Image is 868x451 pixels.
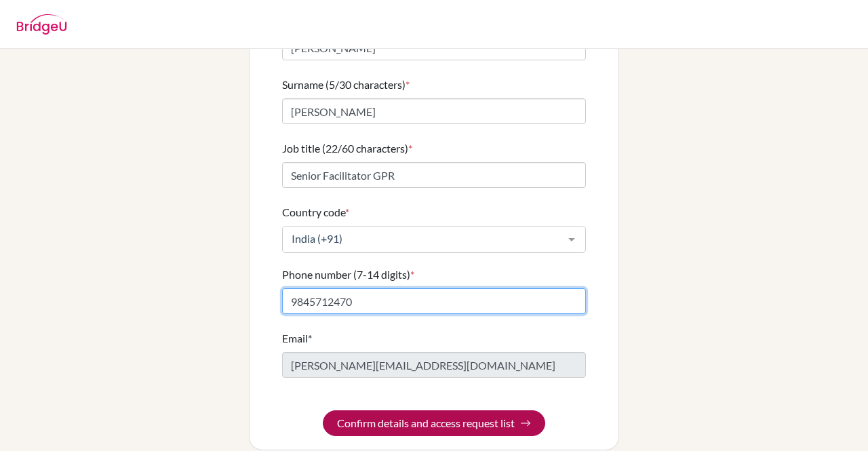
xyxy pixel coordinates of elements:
[282,98,586,124] input: Enter your surname
[282,140,412,157] label: Job title (22/60 characters)
[282,162,586,188] input: Enter your job title
[282,267,414,283] label: Phone number (7-14 digits)
[282,330,312,347] label: Email*
[282,288,586,314] input: Enter your number
[282,204,349,220] label: Country code
[16,14,67,35] img: BridgeU logo
[288,232,558,246] span: India (+91)
[520,418,531,429] img: Arrow right
[323,410,545,436] button: Confirm details and access request list
[282,77,410,93] label: Surname (5/30 characters)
